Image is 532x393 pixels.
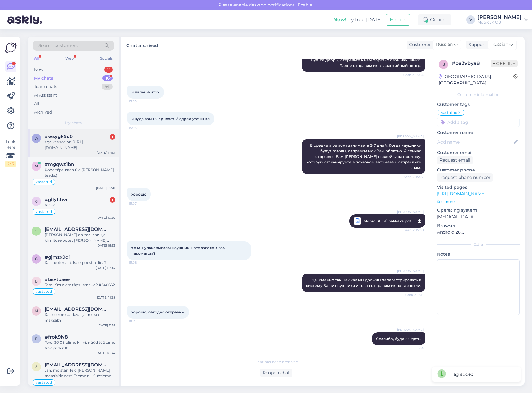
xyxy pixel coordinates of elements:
div: [DATE] 11:15 [98,323,115,328]
img: Askly Logo [5,42,17,54]
span: и дальше что? [131,90,159,94]
div: [PERSON_NAME] on veel hankija kinnituse ootel. [PERSON_NAME] kinnituse siis selgub täpne tarne ku... [45,232,115,243]
span: sulev.maesaar@gmail.com [45,362,109,368]
div: Tere. Kas olete täpsustanud? #240662 [45,282,115,288]
span: s [35,364,37,369]
label: Chat archived [126,41,158,49]
div: Team chats [34,84,57,90]
div: 2 [104,67,113,73]
a: [PERSON_NAME]Mobix JK OÜ pakkeka.pdfSeen ✓ 15:08 [349,214,425,228]
p: Browser [437,222,520,229]
span: #wsygk5u0 [45,134,73,139]
div: Kas toote saab ka e-poest tellida? [45,260,115,266]
div: Online [418,14,451,25]
div: New [34,67,43,73]
span: [PERSON_NAME] [397,269,424,273]
p: Visited pages [437,184,520,191]
div: V [466,15,475,24]
span: Russian [436,41,453,48]
div: [DATE] 16:53 [96,243,115,248]
span: m [35,309,38,313]
span: f [35,336,37,341]
span: хорошо, сегодня отправим [131,310,185,314]
div: All [34,101,39,107]
div: 1 [110,197,115,203]
div: Mobix JK OÜ [477,20,521,25]
div: Try free [DATE]: [333,16,383,24]
span: 15:12 [129,319,152,324]
span: vastatud [36,210,52,214]
div: [DATE] 14:51 [97,150,115,155]
div: [DATE] 12:04 [96,266,115,270]
span: marguskaar@hotmail.com [45,306,109,312]
input: Add name [437,139,512,145]
div: 2 / 3 [5,161,16,167]
div: 16 [102,75,113,81]
div: Jah, mõistan Teid [PERSON_NAME] tagasiside eest! Teeme nii! Suhtleme siis nädala [PERSON_NAME]! [45,368,115,379]
span: m [35,164,38,168]
div: All [33,54,40,63]
div: My chats [34,75,53,81]
span: g [35,199,38,204]
span: 15:05 [129,126,152,130]
span: хорошо [131,192,146,196]
span: 15:07 [129,201,152,206]
div: Request email [437,156,473,164]
div: 54 [102,84,113,90]
div: aga kas see on [URL][DOMAIN_NAME] [45,139,115,150]
div: Kohe täpsustan üle [PERSON_NAME] teada:) [45,167,115,178]
p: Customer email [437,149,520,156]
span: Да, именно так. Так как мы должны зарегестрировать в систему Ваши наушники и тогда отправим их по... [306,278,422,288]
button: Emails [386,14,410,26]
span: #gjmzx9qi [45,254,70,260]
p: Notes [437,251,520,257]
p: [MEDICAL_DATA] [437,214,520,220]
p: Customer phone [437,167,520,173]
span: g [35,257,38,261]
div: Socials [99,54,114,63]
span: b [442,62,445,67]
span: Mobix JK OÜ pakkeka.pdf [364,217,411,225]
div: 1 [110,134,115,140]
div: tänud [45,202,115,208]
span: Enable [296,2,314,8]
p: See more ... [437,199,520,205]
span: и куда вам их прислать? адрес уточните [131,116,210,121]
b: New! [333,17,347,23]
div: Kas see on saadaval ja mis see maksab? [45,312,115,323]
p: Customer name [437,129,520,136]
span: Seen ✓ 15:04 [400,72,424,77]
div: Request phone number [437,173,493,182]
span: Russian [491,41,508,48]
span: т.е мы упаковываем наушники, отправляем вам пакоматом? [131,245,227,256]
div: Customer [407,41,431,48]
span: vastatud [441,111,457,114]
span: 15:14 [400,346,424,350]
span: Seen ✓ 15:07 [400,175,424,179]
span: vastatud [36,180,52,184]
p: Operating system [437,207,520,214]
div: Web [64,54,75,63]
span: #bsvtpaee [45,277,70,282]
div: Extra [437,242,520,247]
span: [PERSON_NAME] [397,327,424,332]
span: vastatud [36,290,52,293]
div: [DATE] 13:50 [96,186,115,190]
span: Offline [491,60,518,67]
span: w [34,136,38,140]
div: [DATE] 10:34 [96,351,115,356]
a: [PERSON_NAME]Mobix JK OÜ [477,15,528,25]
input: Add a tag [437,118,520,127]
span: #frok9lv8 [45,334,68,340]
span: Спасибо, будем ждать. [376,336,421,341]
p: Customer tags [437,101,520,108]
p: Android 28.0 [437,229,520,235]
div: Support [466,41,486,48]
span: b [35,279,38,283]
span: [PERSON_NAME] [397,134,424,139]
span: 15:08 [129,260,152,265]
span: Seen ✓ 15:11 [400,292,424,297]
span: Seen ✓ 15:08 [400,226,424,234]
div: [DATE] 13:39 [96,215,115,220]
span: My chats [65,120,82,126]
